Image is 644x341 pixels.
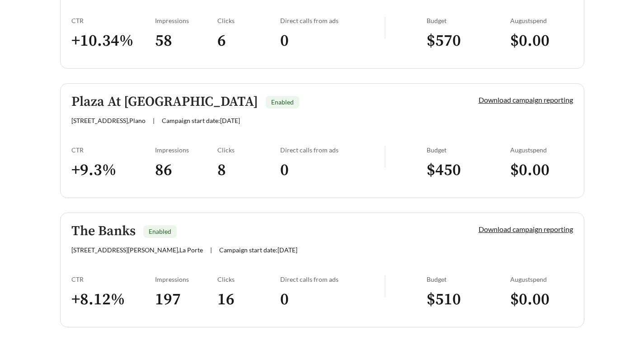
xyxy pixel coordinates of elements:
h3: + 10.34 % [71,31,155,51]
h3: + 9.3 % [71,160,155,180]
a: Download campaign reporting [479,225,573,233]
div: Direct calls from ads [280,17,385,24]
div: Budget [427,146,510,154]
h3: 16 [217,289,280,310]
a: Plaza At [GEOGRAPHIC_DATA]Enabled[STREET_ADDRESS],Plano|Campaign start date:[DATE]Download campai... [60,83,584,198]
div: Clicks [217,146,280,154]
h5: Plaza At [GEOGRAPHIC_DATA] [71,95,258,109]
span: | [210,246,212,254]
h3: 0 [280,160,385,180]
span: [STREET_ADDRESS] , Plano [71,117,146,124]
span: Campaign start date: [DATE] [219,246,297,254]
a: The BanksEnabled[STREET_ADDRESS][PERSON_NAME],La Porte|Campaign start date:[DATE]Download campaig... [60,213,584,327]
span: Campaign start date: [DATE] [162,117,240,124]
div: August spend [510,146,573,154]
div: Clicks [217,17,280,24]
div: CTR [71,275,155,283]
div: Impressions [155,146,218,154]
span: | [153,117,155,124]
img: line [385,275,385,297]
h3: $ 510 [427,289,510,310]
h3: 86 [155,160,218,180]
div: Clicks [217,275,280,283]
span: Enabled [271,98,294,106]
h3: 58 [155,31,218,51]
h3: 0 [280,31,385,51]
div: CTR [71,146,155,154]
img: line [385,17,385,38]
h5: The Banks [71,224,136,239]
h3: $ 570 [427,31,510,51]
div: August spend [510,275,573,283]
h3: $ 0.00 [510,160,573,180]
div: Direct calls from ads [280,146,385,154]
div: Direct calls from ads [280,275,385,283]
h3: 6 [217,31,280,51]
div: August spend [510,17,573,24]
div: Budget [427,17,510,24]
h3: 0 [280,289,385,310]
h3: $ 0.00 [510,31,573,51]
a: Download campaign reporting [479,95,573,104]
div: CTR [71,17,155,24]
div: Impressions [155,275,218,283]
span: Enabled [149,227,171,235]
img: line [385,146,385,168]
h3: $ 450 [427,160,510,180]
div: Impressions [155,17,218,24]
h3: $ 0.00 [510,289,573,310]
div: Budget [427,275,510,283]
h3: + 8.12 % [71,289,155,310]
span: [STREET_ADDRESS][PERSON_NAME] , La Porte [71,246,203,254]
h3: 197 [155,289,218,310]
h3: 8 [217,160,280,180]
